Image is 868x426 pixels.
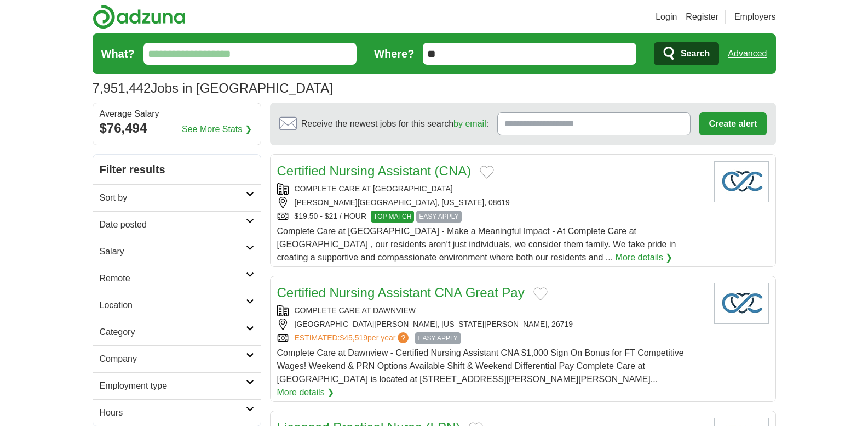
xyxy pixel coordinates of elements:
[340,333,367,342] span: $45,519
[277,305,705,316] div: COMPLETE CARE AT DAWNVIEW
[277,226,676,262] span: Complete Care at [GEOGRAPHIC_DATA] - Make a Meaningful Impact - At Complete Care at [GEOGRAPHIC_D...
[100,353,246,366] h2: Company
[93,211,261,238] a: Date posted
[728,43,767,65] a: Advanced
[100,218,246,231] h2: Date posted
[681,43,710,65] span: Search
[295,332,411,344] a: ESTIMATED:$45,519per year?
[93,81,333,95] h1: Jobs in [GEOGRAPHIC_DATA]
[93,155,261,184] h2: Filter results
[374,46,414,62] label: Where?
[100,299,246,312] h2: Location
[93,372,261,399] a: Employment type
[656,10,677,24] a: Login
[699,112,766,135] button: Create alert
[480,166,494,179] button: Add to favorite jobs
[277,348,684,384] span: Complete Care at Dawnview - Certified Nursing Assistant CNA $1,000 Sign On Bonus for FT Competiti...
[415,332,460,344] span: EASY APPLY
[100,118,254,138] div: $76,494
[100,326,246,339] h2: Category
[277,285,525,300] a: Certified Nursing Assistant CNA Great Pay
[714,161,769,202] img: Company logo
[533,287,548,300] button: Add to favorite jobs
[616,251,673,264] a: More details ❯
[301,117,488,130] span: Receive the newest jobs for this search :
[416,211,461,223] span: EASY APPLY
[100,191,246,205] h2: Sort by
[93,78,151,98] span: 7,951,442
[100,110,254,118] div: Average Salary
[277,211,705,223] div: $19.50 - $21 / HOUR
[93,4,186,29] img: Adzuna logo
[686,10,718,24] a: Register
[277,183,705,195] div: COMPLETE CARE AT [GEOGRAPHIC_DATA]
[93,319,261,345] a: Category
[100,379,246,393] h2: Employment type
[277,197,705,208] div: [PERSON_NAME][GEOGRAPHIC_DATA], [US_STATE], 08619
[182,123,252,136] a: See More Stats ❯
[100,406,246,419] h2: Hours
[714,283,769,324] img: Company logo
[93,184,261,211] a: Sort by
[277,386,335,399] a: More details ❯
[100,272,246,285] h2: Remote
[100,245,246,258] h2: Salary
[654,42,719,65] button: Search
[93,265,261,292] a: Remote
[93,345,261,372] a: Company
[398,332,409,343] span: ?
[93,238,261,265] a: Salary
[277,163,472,178] a: Certified Nursing Assistant (CNA)
[277,319,705,330] div: [GEOGRAPHIC_DATA][PERSON_NAME], [US_STATE][PERSON_NAME], 26719
[734,10,776,24] a: Employers
[93,292,261,319] a: Location
[93,399,261,426] a: Hours
[101,46,135,62] label: What?
[453,119,486,128] a: by email
[371,211,414,223] span: TOP MATCH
